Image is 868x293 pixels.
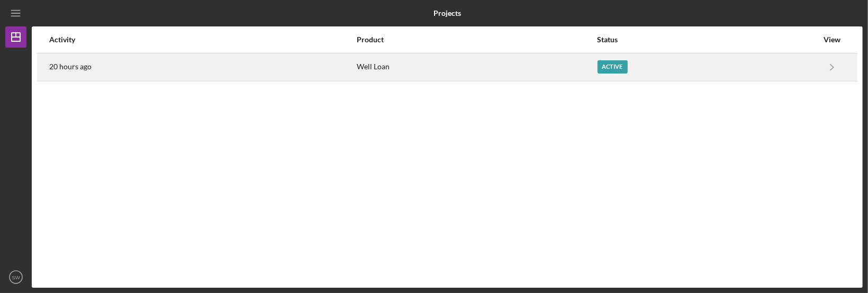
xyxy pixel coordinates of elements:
[357,35,596,44] div: Product
[598,35,818,44] div: Status
[12,274,20,280] text: SW
[49,35,356,44] div: Activity
[598,60,628,74] div: Active
[819,35,845,44] div: View
[433,9,461,17] b: Projects
[357,54,596,80] div: Well Loan
[5,267,26,288] button: SW
[49,62,92,71] time: 2025-08-26 20:24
